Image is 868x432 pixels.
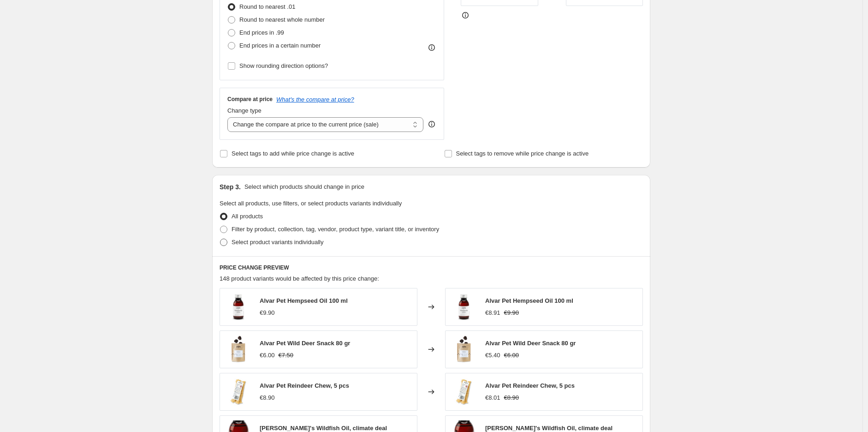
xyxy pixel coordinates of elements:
span: Filter by product, collection, tag, vendor, product type, variant title, or inventory [232,226,439,233]
span: [PERSON_NAME]'s Wildfish Oil, climate deal [260,425,387,432]
img: wild-deer_square-1_fd3debe0-696d-4a45-8a36-acff28f10015_80x.png [450,336,478,363]
span: Select tags to add while price change is active [232,150,354,157]
strike: €6.00 [504,351,519,360]
img: RedDeerChew2_white_80x.png [225,378,252,406]
span: All products [232,213,263,220]
h2: Step 3. [220,182,241,192]
span: Alvar Pet Wild Deer Snack 80 gr [260,340,350,347]
button: What's the compare at price? [276,96,354,103]
span: Alvar Pet Reindeer Chew, 5 pcs [260,382,349,389]
span: [PERSON_NAME]'s Wildfish Oil, climate deal [485,425,612,432]
h3: Compare at price [227,96,273,103]
div: €9.90 [260,308,275,318]
div: €6.00 [260,351,275,360]
span: Alvar Pet Hempseed Oil 100 ml [485,297,573,304]
img: hemp_oil_square_a644b1ad-a19d-4710-bb90-5b862002155f_80x.png [450,293,478,321]
img: RedDeerChew2_white_80x.png [450,378,478,406]
div: €8.90 [260,393,275,402]
span: End prices in .99 [239,29,284,36]
span: 148 product variants would be affected by this price change: [220,275,379,282]
span: Select product variants individually [232,239,323,246]
div: €8.01 [485,393,500,402]
span: Select all products, use filters, or select products variants individually [220,200,402,207]
span: Change type [227,107,262,114]
span: Round to nearest .01 [239,3,295,10]
span: Alvar Pet Reindeer Chew, 5 pcs [485,382,575,389]
span: Alvar Pet Wild Deer Snack 80 gr [485,340,576,347]
img: wild-deer_square-1_fd3debe0-696d-4a45-8a36-acff28f10015_80x.png [225,336,252,363]
img: hemp_oil_square_a644b1ad-a19d-4710-bb90-5b862002155f_80x.png [225,293,252,321]
div: help [427,120,436,129]
p: Select which products should change in price [244,182,364,192]
div: €8.91 [485,308,500,318]
strike: €8.90 [504,393,519,402]
span: End prices in a certain number [239,42,321,49]
span: Select tags to remove while price change is active [456,150,589,157]
strike: €7.50 [279,351,294,360]
strike: €9.90 [504,308,519,318]
h6: PRICE CHANGE PREVIEW [220,264,643,271]
span: Round to nearest whole number [239,16,325,23]
span: Show rounding direction options? [239,62,328,69]
div: €5.40 [485,351,500,360]
span: Alvar Pet Hempseed Oil 100 ml [260,297,348,304]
